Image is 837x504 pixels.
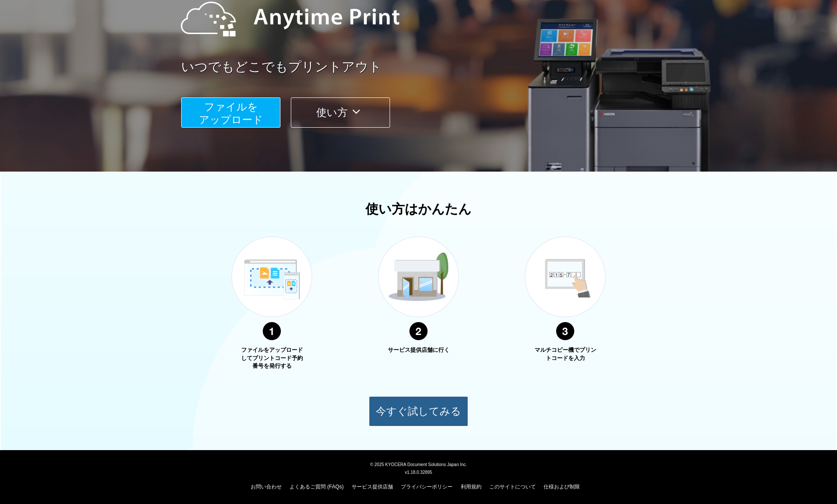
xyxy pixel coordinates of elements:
[251,484,282,490] a: お問い合わせ
[181,58,677,76] a: いつでもどこでもプリントアウト
[533,346,598,362] p: マルチコピー機でプリントコードを入力
[401,484,453,490] a: プライバシーポリシー
[239,346,304,370] p: ファイルをアップロードしてプリントコード予約番号を発行する
[352,484,393,490] a: サービス提供店舗
[544,484,580,490] a: 仕様および制限
[461,484,481,490] a: 利用規約
[370,461,467,467] span: © 2025 KYOCERA Document Solutions Japan Inc.
[386,346,451,354] p: サービス提供店舗に行く
[181,97,280,128] button: ファイルを​​アップロード
[369,396,468,426] button: 今すぐ試してみる
[291,97,390,128] button: 使い方
[405,470,432,475] span: v1.18.0.32895
[199,101,263,125] span: ファイルを ​​アップロード
[489,484,536,490] a: このサイトについて
[289,484,343,490] a: よくあるご質問 (FAQs)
